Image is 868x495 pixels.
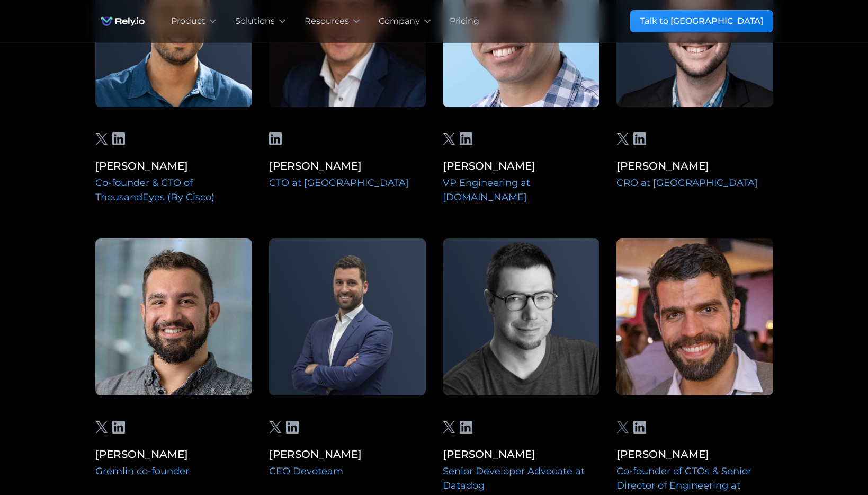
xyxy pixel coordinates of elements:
div: Company [379,15,420,28]
div: Talk to [GEOGRAPHIC_DATA] [640,15,763,28]
img: Matthew Fornaciari [95,238,252,395]
img: Bruno Mota [269,238,426,404]
div: [PERSON_NAME] [269,446,426,462]
a: [PERSON_NAME] [443,160,535,172]
div: Solutions [235,15,275,28]
div: CTO at [GEOGRAPHIC_DATA] [269,176,426,190]
div: VP Engineering at [DOMAIN_NAME] [443,176,599,205]
div: [PERSON_NAME] [443,446,599,462]
div: Resources [305,15,349,28]
div: Senior Developer Advocate at Datadog [443,464,599,493]
div: Co-founder & CTO of ThousandEyes (By Cisco) [95,176,252,205]
div: [PERSON_NAME] [616,158,773,174]
iframe: Chatbot [798,425,853,480]
div: CEO Devoteam [269,464,426,479]
a: Talk to [GEOGRAPHIC_DATA] [630,10,773,32]
a: home [95,11,150,32]
div: Product [171,15,205,28]
div: CRO at [GEOGRAPHIC_DATA] [616,176,773,190]
a: [PERSON_NAME] [269,160,362,172]
div: Gremlin co-founder [95,464,252,479]
img: Daniel Maher [443,238,599,404]
img: Rely.io logo [95,11,150,32]
div: [PERSON_NAME] [95,158,252,174]
a: Pricing [450,15,479,28]
div: [PERSON_NAME] [616,446,773,462]
div: [PERSON_NAME] [95,446,252,462]
img: Pedro Torres [616,238,773,395]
